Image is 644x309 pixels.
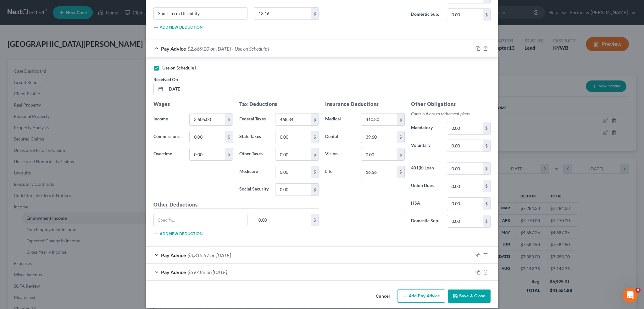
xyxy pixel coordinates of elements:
label: Medicare [236,166,272,178]
input: 0.00 [447,163,483,174]
div: $ [397,113,404,125]
div: $ [225,131,233,143]
div: $ [225,113,233,125]
label: Federal Taxes [236,113,272,126]
input: 0.00 [275,113,311,125]
input: 0.00 [447,215,483,227]
label: Overtime [150,148,186,161]
h5: Wages [153,100,233,108]
span: Use on Schedule I [162,65,196,70]
label: Vision [322,148,358,161]
h5: Tax Deductions [239,100,319,108]
p: Contributions to retirement plans [411,111,491,117]
label: Union Dues [408,180,444,192]
div: $ [397,148,404,160]
span: 4 [636,288,641,293]
span: Pay Advice [161,252,186,258]
label: Domestic Sup. [408,215,444,228]
div: $ [397,131,404,143]
span: $2,669.20 [187,46,209,52]
input: 0.00 [447,9,483,21]
div: $ [483,140,490,152]
h5: Insurance Deductions [325,100,405,108]
input: 0.00 [275,148,311,160]
input: 0.00 [361,113,397,125]
label: Mandatory [408,122,444,135]
div: $ [483,9,490,21]
div: $ [397,166,404,178]
input: 0.00 [190,148,225,160]
input: 0.00 [275,131,311,143]
span: on [DATE] [210,252,231,258]
div: $ [311,184,319,196]
input: 0.00 [254,214,311,226]
div: $ [483,198,490,210]
div: $ [311,131,319,143]
label: Life [322,166,358,178]
h5: Other Deductions [153,201,319,209]
input: 0.00 [447,140,483,152]
div: $ [483,180,490,192]
div: $ [311,214,319,226]
input: 0.00 [447,180,483,192]
div: $ [311,148,319,160]
label: HSA [408,197,444,210]
span: on [DATE] [210,46,231,52]
input: MM/DD/YYYY [165,83,233,95]
input: 0.00 [254,8,311,19]
div: $ [225,148,233,160]
input: Specify... [154,8,247,19]
label: State Taxes [236,131,272,143]
input: 0.00 [361,148,397,160]
div: $ [483,163,490,174]
div: $ [483,215,490,227]
input: 0.00 [361,131,397,143]
button: Add new deduction [153,25,203,30]
button: Cancel [371,290,395,303]
div: $ [311,166,319,178]
input: 0.00 [447,122,483,134]
input: 0.00 [361,166,397,178]
button: Save & Close [448,290,491,303]
label: Other Taxes [236,148,272,161]
input: 0.00 [275,184,311,196]
span: Received On [153,77,178,82]
div: $ [311,8,319,19]
span: - Use on Schedule I [232,46,269,52]
label: Domestic Sup. [408,8,444,21]
input: 0.00 [190,113,225,125]
input: 0.00 [190,131,225,143]
button: Add new deduction [153,231,203,236]
label: Voluntary [408,140,444,152]
label: Dental [322,131,358,143]
input: 0.00 [447,198,483,210]
label: Social Security [236,183,272,196]
h5: Other Obligations [411,100,491,108]
input: 0.00 [275,166,311,178]
span: $3,315.57 [187,252,209,258]
input: Specify... [154,214,247,226]
span: Income [153,116,168,121]
label: Medical [322,113,358,126]
label: Commissions [150,131,186,143]
div: $ [483,122,490,134]
span: Pay Advice [161,269,186,275]
span: $597.86 [187,269,205,275]
span: on [DATE] [207,269,227,275]
iframe: Intercom live chat [623,288,638,303]
button: Add Pay Advice [397,290,445,303]
label: 401(k) Loan [408,162,444,175]
span: Pay Advice [161,46,186,52]
div: $ [311,113,319,125]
